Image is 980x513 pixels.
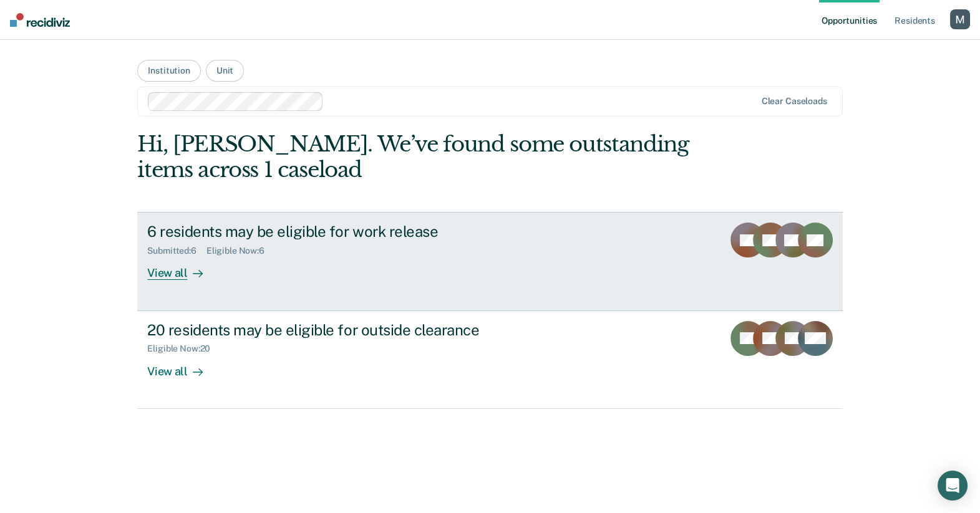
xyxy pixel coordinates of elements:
[206,60,244,82] button: Unit
[147,354,217,378] div: View all
[147,343,220,354] div: Eligible Now : 20
[147,256,217,280] div: View all
[137,132,701,183] div: Hi, [PERSON_NAME]. We’ve found some outstanding items across 1 caseload
[137,311,842,409] a: 20 residents may be eligible for outside clearanceEligible Now:20View all
[137,60,200,82] button: Institution
[137,212,842,310] a: 6 residents may be eligible for work releaseSubmitted:6Eligible Now:6View all
[762,96,827,107] div: Clear caseloads
[147,321,585,339] div: 20 residents may be eligible for outside clearance
[206,246,274,256] div: Eligible Now : 6
[938,471,968,501] div: Open Intercom Messenger
[147,246,206,256] div: Submitted : 6
[147,223,585,241] div: 6 residents may be eligible for work release
[10,13,70,27] img: Recidiviz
